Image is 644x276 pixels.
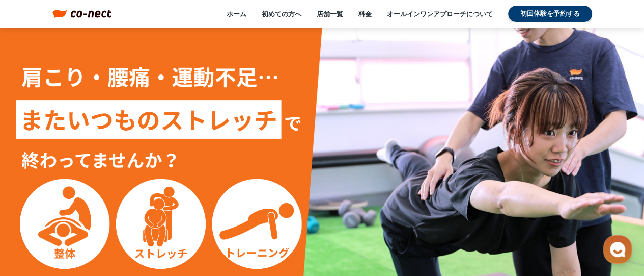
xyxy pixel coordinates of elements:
a: チャット [67,191,131,217]
a: ホーム [227,9,246,18]
a: オールインワンアプローチについて [387,9,493,18]
a: 初回体験を予約する [508,6,592,22]
a: ホーム [3,191,67,217]
span: ホーム [26,207,44,215]
a: 初めての方へ [262,9,301,18]
a: 設定 [131,191,195,217]
a: 店舗一覧 [317,9,343,18]
span: チャット [87,207,111,215]
span: 設定 [157,207,170,215]
a: 料金 [358,9,372,18]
